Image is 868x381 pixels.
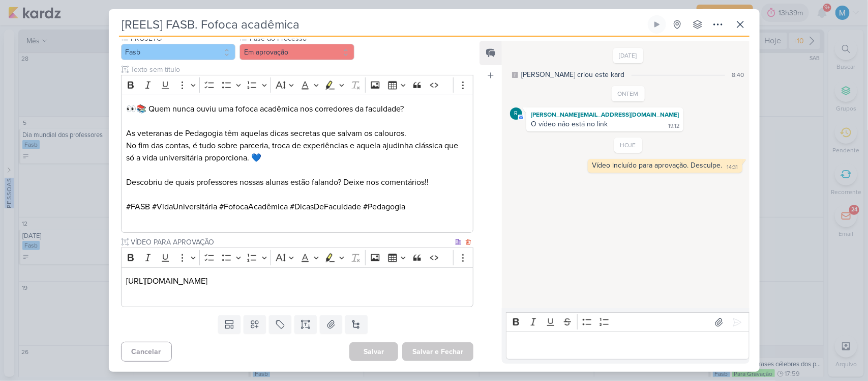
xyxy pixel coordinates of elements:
[126,201,468,225] p: #FASB #VidaUniversitária #FofocaAcadêmica #DicasDeFaculdade #Pedagogia
[592,161,723,170] div: Vídeo incluído para aprovação. Desculpe.
[510,107,522,120] div: roberta.pecora@fasb.com.br
[121,75,474,95] div: Editor toolbar
[528,110,681,120] div: [PERSON_NAME][EMAIL_ADDRESS][DOMAIN_NAME]
[249,33,354,44] label: Fase do Processo
[506,332,749,360] div: Editor editing area: main
[129,237,454,248] input: Texto sem título
[240,44,354,60] button: Em aprovação
[531,120,608,128] div: O vídeo não está no link
[727,164,738,172] div: 14:31
[653,20,661,29] div: Ligar relógio
[732,70,744,79] div: 8:40
[521,69,624,80] div: [PERSON_NAME] criou este kard
[119,15,646,34] input: Kard Sem Título
[121,248,474,267] div: Editor toolbar
[126,140,468,164] p: No fim das contas, é tudo sobre parceria, troca de experiências e aquela ajudinha clássica que só...
[121,342,172,362] button: Cancelar
[126,275,468,300] p: [URL][DOMAIN_NAME]
[668,122,679,130] div: 19:12
[126,176,468,188] p: Descobriu de quais professores nossas alunas estão falando? Deixe nos comentários!!
[121,44,236,60] button: Fasb
[126,103,468,115] p: 👀📚 Quem nunca ouviu uma fofoca acadêmica nos corredores da faculdade?
[130,33,236,44] label: PROJETO
[121,267,474,308] div: Editor editing area: main
[129,64,474,75] input: Texto sem título
[506,312,749,332] div: Editor toolbar
[121,95,474,233] div: Editor editing area: main
[515,111,518,117] p: r
[126,115,468,140] p: As veteranas de Pedagogia têm aquelas dicas secretas que salvam os calouros.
